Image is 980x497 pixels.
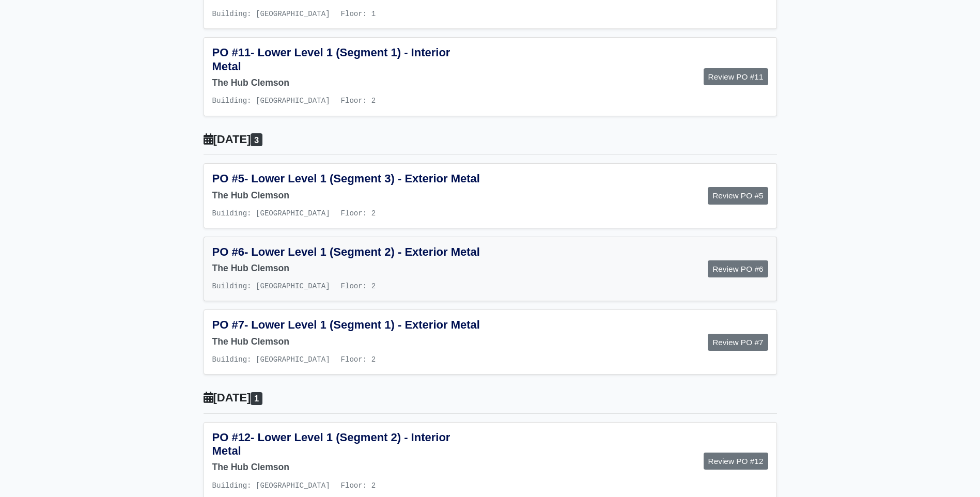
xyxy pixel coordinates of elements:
span: Floor: 2 [341,282,376,290]
h6: The Hub Clemson [212,77,483,88]
a: Review PO #11 [704,68,768,85]
span: - Lower Level 1 (Segment 2) - Exterior Metal [244,245,480,258]
span: Floor: 2 [341,482,376,490]
h5: [DATE] [204,391,777,405]
span: - Lower Level 1 (Segment 1) - Interior Metal [212,46,450,72]
span: Building: [GEOGRAPHIC_DATA] [212,355,330,364]
span: Floor: 2 [341,355,376,364]
span: Building: [GEOGRAPHIC_DATA] [212,209,330,218]
span: Floor: 2 [341,97,376,105]
h6: The Hub Clemson [212,336,483,347]
span: Building: [GEOGRAPHIC_DATA] [212,10,330,18]
h6: The Hub Clemson [212,263,483,274]
span: 3 [251,133,262,146]
span: - Lower Level 1 (Segment 2) - Interior Metal [212,431,450,457]
h5: PO #6 [212,245,483,259]
h5: [DATE] [204,133,777,147]
h5: PO #11 [212,46,483,73]
h5: PO #5 [212,172,483,185]
span: - Lower Level 1 (Segment 3) - Exterior Metal [244,172,480,185]
span: Building: [GEOGRAPHIC_DATA] [212,97,330,105]
h5: PO #7 [212,318,483,332]
span: Floor: 1 [341,10,376,18]
a: Review PO #7 [708,334,768,351]
a: Review PO #5 [708,187,768,204]
a: Review PO #12 [704,453,768,470]
h5: PO #12 [212,431,483,458]
h6: The Hub Clemson [212,190,483,201]
a: Review PO #6 [708,260,768,277]
span: - Lower Level 1 (Segment 1) - Exterior Metal [244,318,480,331]
span: Building: [GEOGRAPHIC_DATA] [212,282,330,290]
span: Floor: 2 [341,209,376,218]
h6: The Hub Clemson [212,462,483,473]
span: Building: [GEOGRAPHIC_DATA] [212,482,330,490]
span: 1 [251,392,262,405]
